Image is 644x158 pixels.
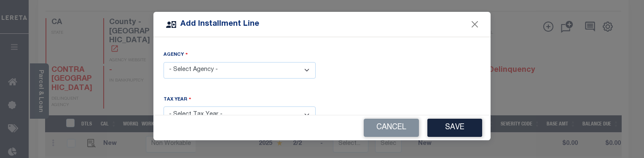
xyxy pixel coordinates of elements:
label: Agency [164,51,188,59]
h5: Add Installment Line [166,19,259,30]
button: Save [427,119,482,137]
label: Tax Year [164,95,191,104]
button: Close [470,19,480,30]
button: Cancel [364,119,419,137]
img: addpayee.svg [166,21,176,28]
